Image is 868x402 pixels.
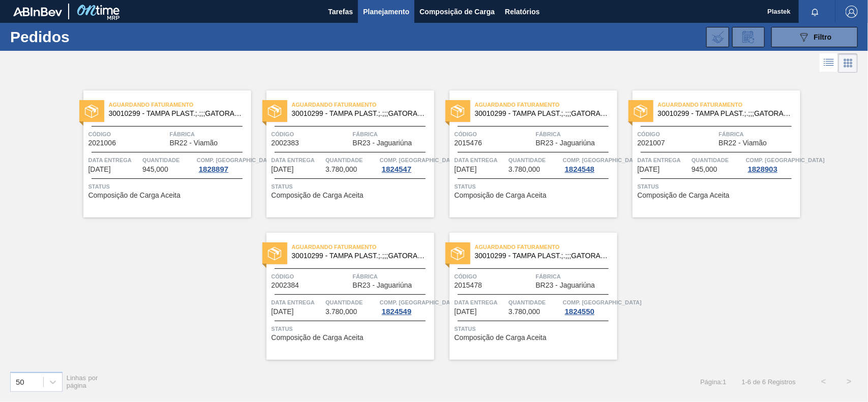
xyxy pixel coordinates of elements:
span: Status [455,324,615,334]
span: Aguardando Faturamento [475,100,617,110]
span: Quantidade [508,155,560,165]
a: statusAguardando Faturamento30010299 - TAMPA PLAST.;.;;;GATORADE PET500;Código2015476FábricaBR23 ... [434,90,617,218]
span: 10/09/2025 [88,166,111,173]
span: Data entrega [88,155,140,165]
span: Aguardando Faturamento [292,100,434,110]
span: 16/09/2025 [455,166,477,173]
span: Tarefas [328,6,353,18]
div: 1824547 [380,165,413,173]
span: 2021006 [88,139,116,147]
span: 30010299 - TAMPA PLAST.;.;;;GATORADE PET500; [475,252,609,260]
span: Código [272,271,350,282]
span: Status [638,181,798,192]
div: 1824548 [563,165,596,173]
img: Logout [846,6,858,18]
img: status [634,105,647,118]
span: 945,000 [692,166,717,173]
span: 30010299 - TAMPA PLAST.;.;;;GATORADE PET500; [292,110,426,117]
span: Comp. Carga [563,297,642,307]
span: Planejamento [363,6,409,18]
span: Quantidade [508,297,560,307]
span: Aguardando Faturamento [658,100,800,110]
span: Fábrica [536,271,615,282]
div: 50 [16,378,24,386]
div: Visão em Lista [820,53,839,73]
span: Aguardando Faturamento [292,242,434,252]
span: Comp. Carga [746,155,825,165]
a: statusAguardando Faturamento30010299 - TAMPA PLAST.;.;;;GATORADE PET500;Código2002383FábricaBR23 ... [251,90,434,218]
span: Data entrega [638,155,690,165]
span: 2002384 [272,282,300,289]
span: Composição de Carga [420,6,495,18]
span: 30010299 - TAMPA PLAST.;.;;;GATORADE PET500; [475,110,609,117]
span: Código [272,129,350,139]
span: 18/09/2025 [638,166,660,173]
span: BR22 - Viamão [170,139,218,147]
span: Relatórios [505,6,540,18]
span: Composição de Carga Aceita [88,192,181,199]
span: Comp. Carga [380,297,459,307]
div: 1828897 [197,165,230,173]
a: Comp. [GEOGRAPHIC_DATA]1824549 [380,297,432,316]
span: Aguardando Faturamento [475,242,617,252]
span: Composição de Carga Aceita [638,192,730,199]
span: BR22 - Viamão [719,139,767,147]
span: Data entrega [455,297,506,307]
span: Código [638,129,716,139]
span: 30010299 - TAMPA PLAST.;.;;;GATORADE PET500; [658,110,792,117]
div: 1824550 [563,307,596,316]
a: statusAguardando Faturamento30010299 - TAMPA PLAST.;.;;;GATORADE PET500;Código2021006FábricaBR22 ... [68,90,251,218]
div: 1828903 [746,165,780,173]
a: Comp. [GEOGRAPHIC_DATA]1828897 [197,155,249,173]
span: Quantidade [142,155,194,165]
span: 3.780,000 [325,308,357,316]
span: Comp. Carga [563,155,642,165]
span: Data entrega [272,297,323,307]
a: Comp. [GEOGRAPHIC_DATA]1828903 [746,155,798,173]
span: Fábrica [719,129,798,139]
span: Fábrica [170,129,249,139]
span: Composição de Carga Aceita [455,192,547,199]
span: 10/09/2025 [272,166,294,173]
span: Status [455,181,615,192]
span: Fábrica [353,271,432,282]
a: statusAguardando Faturamento30010299 - TAMPA PLAST.;.;;;GATORADE PET500;Código2021007FábricaBR22 ... [617,90,800,218]
span: Composição de Carga Aceita [455,334,547,342]
span: 2015476 [455,139,483,147]
span: 2021007 [638,139,666,147]
span: Comp. Carga [197,155,276,165]
img: status [451,105,464,118]
span: Quantidade [692,155,743,165]
div: Solicitação de Revisão de Pedidos [732,27,765,47]
a: statusAguardando Faturamento30010299 - TAMPA PLAST.;.;;;GATORADE PET500;Código2015478FábricaBR23 ... [434,233,617,360]
span: Código [455,271,533,282]
span: 3.780,000 [508,308,540,316]
span: 2015478 [455,282,483,289]
div: Visão em Cards [839,53,858,73]
span: Código [455,129,533,139]
button: Notificações [799,5,831,19]
span: Quantidade [325,155,377,165]
button: > [836,369,862,394]
span: 30010299 - TAMPA PLAST.;.;;;GATORADE PET500; [109,110,243,117]
img: status [85,105,98,118]
span: 945,000 [142,166,168,173]
a: statusAguardando Faturamento30010299 - TAMPA PLAST.;.;;;GATORADE PET500;Código2002384FábricaBR23 ... [251,233,434,360]
span: BR23 - Jaguariúna [536,282,595,289]
span: Status [272,324,432,334]
a: Comp. [GEOGRAPHIC_DATA]1824547 [380,155,432,173]
span: BR23 - Jaguariúna [353,282,412,289]
div: Importar Negociações dos Pedidos [706,27,729,47]
span: Composição de Carga Aceita [272,334,364,342]
span: Linhas por página [67,374,98,389]
img: TNhmsLtSVTkK8tSr43FrP2fwEKptu5GPRR3wAAAABJRU5ErkJggg== [13,7,62,16]
span: Página : 1 [700,378,726,386]
span: 23/09/2025 [272,308,294,316]
button: Filtro [771,27,858,47]
span: Filtro [814,33,832,41]
span: BR23 - Jaguariúna [536,139,595,147]
a: Comp. [GEOGRAPHIC_DATA]1824548 [563,155,615,173]
span: Código [88,129,167,139]
span: 3.780,000 [508,166,540,173]
img: status [451,247,464,260]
